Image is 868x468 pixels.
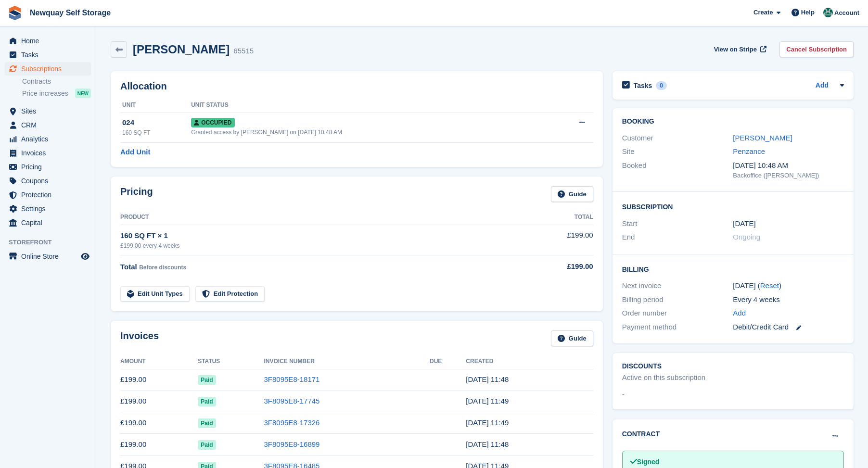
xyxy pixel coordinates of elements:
span: Analytics [21,132,79,146]
span: Sites [21,104,79,118]
div: End [622,232,733,243]
div: Billing period [622,294,733,305]
th: Invoice Number [264,354,430,369]
th: Amount [120,354,198,369]
a: menu [5,216,91,229]
a: Edit Protection [195,286,265,302]
span: Total [120,263,137,271]
a: menu [5,250,91,263]
a: Penzance [733,147,765,155]
h2: Subscription [622,202,844,211]
th: Unit Status [191,98,546,113]
div: Granted access by [PERSON_NAME] on [DATE] 10:48 AM [191,128,546,137]
time: 2024-12-12 01:00:00 UTC [733,218,755,229]
th: Status [198,354,264,369]
span: Help [801,8,815,17]
a: Guide [551,330,593,346]
span: Online Store [21,250,79,263]
div: 160 SQ FT × 1 [120,230,521,241]
span: Paid [198,440,216,450]
span: Settings [21,202,79,215]
span: Before discounts [139,264,186,271]
div: Every 4 weeks [733,294,844,305]
span: Price increases [22,89,68,98]
a: Newquay Self Storage [26,5,115,21]
a: menu [5,202,91,215]
div: 0 [656,81,667,90]
div: Active on this subscription [622,372,705,383]
time: 2025-08-21 10:49:17 UTC [466,397,509,405]
span: Coupons [21,174,79,188]
a: 3F8095E8-17745 [264,397,320,405]
h2: Contract [622,429,660,439]
a: menu [5,118,91,132]
h2: Booking [622,118,844,126]
div: Site [622,146,733,157]
h2: Discounts [622,363,844,370]
div: £199.00 [521,261,593,272]
td: £199.00 [120,369,198,391]
span: Capital [21,216,79,229]
div: 65515 [233,46,254,57]
h2: Billing [622,264,844,274]
span: - [622,389,625,400]
span: Paid [198,418,216,428]
a: menu [5,34,91,48]
div: Debit/Credit Card [733,322,844,333]
td: £199.00 [120,391,198,412]
a: Edit Unit Types [120,286,190,302]
span: Pricing [21,160,79,174]
div: Payment method [622,322,733,333]
div: Backoffice ([PERSON_NAME]) [733,171,844,180]
a: Contracts [22,77,91,86]
span: CRM [21,118,79,132]
div: Order number [622,308,733,319]
a: menu [5,132,91,146]
a: Add Unit [120,147,150,158]
time: 2025-07-24 10:49:14 UTC [466,418,509,427]
a: menu [5,174,91,188]
h2: Pricing [120,186,153,202]
div: [DATE] ( ) [733,280,844,291]
a: Add [733,308,746,319]
span: Ongoing [733,233,760,241]
a: menu [5,62,91,76]
div: Booked [622,160,733,180]
span: Paid [198,375,216,385]
th: Created [466,354,593,369]
img: JON [823,8,833,17]
time: 2025-06-26 10:48:47 UTC [466,440,509,448]
a: Add [816,80,829,91]
a: menu [5,48,91,62]
span: Storefront [9,238,96,247]
a: Guide [551,186,593,202]
h2: Invoices [120,330,159,346]
div: 160 SQ FT [122,128,191,137]
span: Invoices [21,146,79,160]
td: £199.00 [521,225,593,255]
span: Create [753,8,773,17]
div: [DATE] 10:48 AM [733,160,844,171]
th: Product [120,210,521,225]
span: Home [21,34,79,48]
div: Next invoice [622,280,733,291]
h2: Allocation [120,81,593,92]
div: 024 [122,117,191,128]
span: Protection [21,188,79,202]
a: menu [5,160,91,174]
span: View on Stripe [714,45,757,54]
div: Start [622,218,733,229]
a: Preview store [79,251,91,262]
a: menu [5,188,91,202]
span: Occupied [191,118,234,127]
div: Customer [622,133,733,144]
a: menu [5,104,91,118]
td: £199.00 [120,412,198,434]
div: NEW [75,89,91,98]
a: Price increases NEW [22,88,91,99]
a: 3F8095E8-17326 [264,418,320,427]
th: Unit [120,98,191,113]
a: [PERSON_NAME] [733,134,792,142]
span: Account [834,8,859,18]
a: Cancel Subscription [779,41,854,57]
